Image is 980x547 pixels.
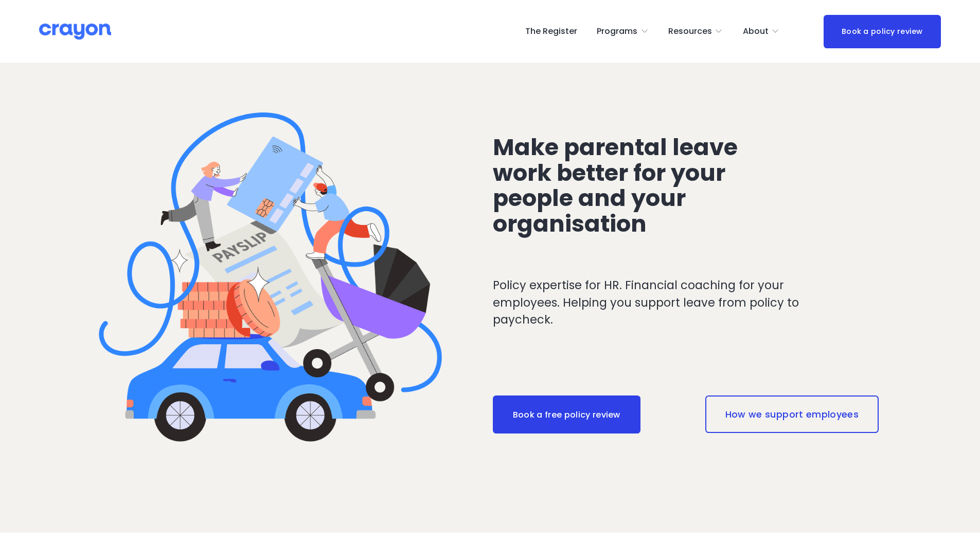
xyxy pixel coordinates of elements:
[493,131,743,240] span: Make parental leave work better for your people and your organisation
[705,395,879,432] a: How we support employees
[668,24,712,39] span: Resources
[597,24,637,39] span: Programs
[668,23,723,40] a: folder dropdown
[824,15,941,48] a: Book a policy review
[743,23,780,40] a: folder dropdown
[525,23,577,40] a: The Register
[493,395,640,433] a: Book a free policy review
[39,23,111,41] img: Crayon
[597,23,649,40] a: folder dropdown
[493,277,841,329] p: Policy expertise for HR. Financial coaching for your employees. Helping you support leave from po...
[743,24,769,39] span: About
